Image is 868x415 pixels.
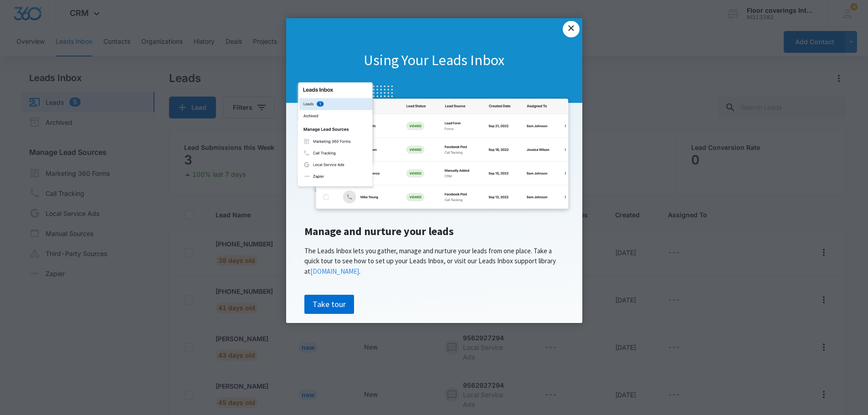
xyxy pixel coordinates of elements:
[304,224,454,238] span: Manage and nurture your leads
[286,51,582,70] h1: Using Your Leads Inbox
[304,246,556,276] span: The Leads Inbox lets you gather, manage and nurture your leads from one place. Take a quick tour ...
[563,21,579,37] a: Close modal
[310,267,359,276] a: [DOMAIN_NAME]
[304,295,354,314] a: Take tour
